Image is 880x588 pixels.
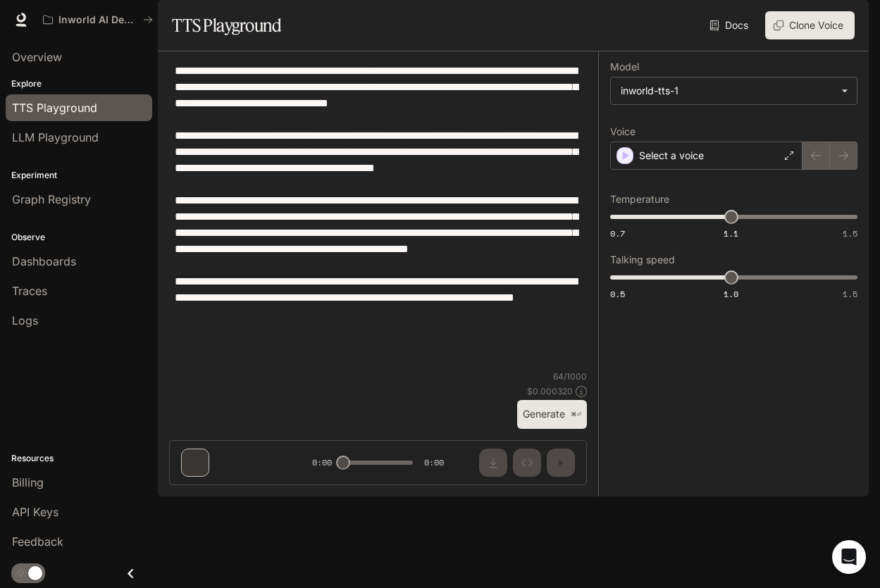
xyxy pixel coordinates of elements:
p: Talking speed [610,255,675,265]
p: Inworld AI Demos [58,14,137,26]
p: Temperature [610,194,669,204]
div: inworld-tts-1 [611,77,857,104]
button: Generate⌘⏎ [517,400,587,429]
span: 0.5 [610,288,625,300]
div: Open Intercom Messenger [832,540,866,574]
button: All workspaces [37,6,159,34]
p: Model [610,62,639,72]
a: Docs [707,11,754,39]
p: Select a voice [639,149,704,163]
span: 1.5 [843,227,857,239]
span: 0.7 [610,227,625,239]
span: 1.0 [724,288,738,300]
p: $ 0.000320 [527,385,573,397]
p: Voice [610,127,636,137]
p: 64 / 1000 [553,370,587,382]
span: 1.1 [724,227,738,239]
button: Clone Voice [765,11,855,39]
div: inworld-tts-1 [621,84,834,98]
h1: TTS Playground [172,11,281,39]
p: ⌘⏎ [571,411,581,419]
span: 1.5 [843,288,857,300]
